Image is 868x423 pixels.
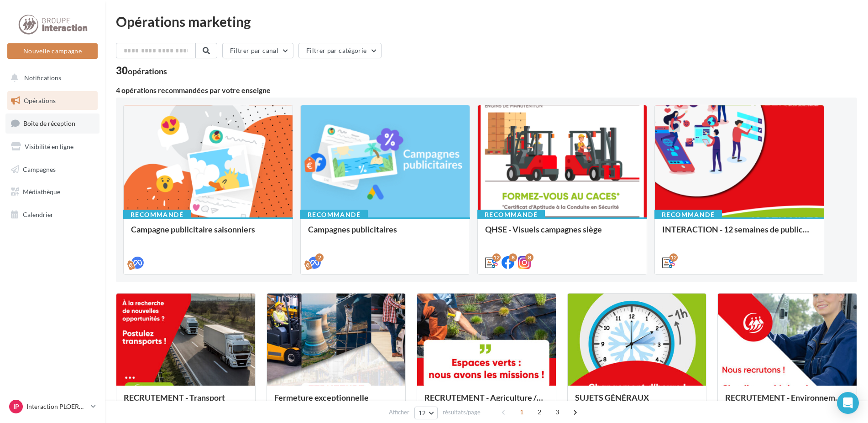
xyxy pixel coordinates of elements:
button: Nouvelle campagne [7,43,98,59]
div: 12 [669,253,678,262]
span: résultats/page [443,408,481,417]
div: Recommandé [123,210,191,220]
a: Visibilité en ligne [5,137,99,156]
span: Afficher [389,408,409,417]
div: Opérations marketing [116,15,857,28]
div: RECRUTEMENT - Agriculture / Espaces verts [424,393,549,411]
button: Notifications [5,68,96,88]
div: SUJETS GÉNÉRAUX [575,393,699,411]
div: Recommandé [300,210,368,220]
div: 2 [315,253,324,262]
div: 30 [116,66,167,76]
a: Médiathèque [5,182,99,201]
div: 4 opérations recommandées par votre enseigne [116,87,857,94]
span: 2 [532,405,547,419]
div: Recommandé [654,210,722,220]
div: Recommandé [477,210,545,220]
a: Campagnes [5,160,99,179]
div: Campagnes publicitaires [308,225,462,243]
span: IP [13,402,19,411]
span: Visibilité en ligne [25,143,73,150]
span: 3 [550,405,565,419]
span: Boîte de réception [23,119,75,127]
a: Calendrier [5,205,99,224]
span: 12 [418,409,426,417]
div: opérations [128,67,167,75]
span: Médiathèque [23,188,60,196]
a: Opérations [5,91,99,110]
span: Opérations [24,97,56,104]
button: Filtrer par canal [222,43,293,58]
span: Notifications [24,74,61,82]
span: 1 [514,405,529,419]
div: Open Intercom Messenger [837,392,859,414]
a: IP Interaction PLOERMEL [7,398,98,415]
span: Campagnes [23,165,56,173]
div: 12 [492,253,501,262]
div: Fermeture exceptionnelle [274,393,398,411]
a: Boîte de réception [5,113,99,133]
div: 8 [509,253,517,262]
div: Campagne publicitaire saisonniers [131,225,285,243]
div: QHSE - Visuels campagnes siège [485,225,639,243]
button: Filtrer par catégorie [298,43,382,58]
div: RECRUTEMENT - Environnement [725,393,849,411]
div: INTERACTION - 12 semaines de publication [662,225,816,243]
div: 8 [525,253,533,262]
button: 12 [414,407,438,419]
span: Calendrier [23,211,53,218]
div: RECRUTEMENT - Transport [124,393,248,411]
p: Interaction PLOERMEL [26,402,87,411]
